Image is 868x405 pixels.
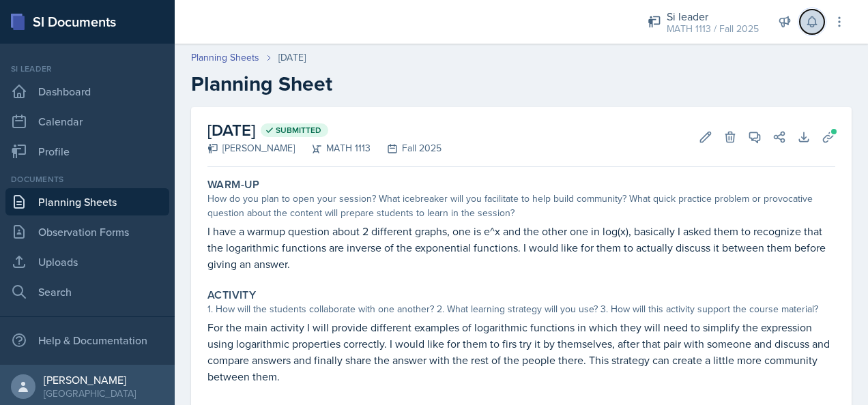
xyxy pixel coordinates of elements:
div: [DATE] [278,50,306,65]
p: I have a warmup question about 2 different graphs, one is e^x and the other one in log(x), basica... [207,223,835,272]
h2: [DATE] [207,118,442,142]
div: Fall 2025 [371,141,442,155]
div: 1. How will the students collaborate with one another? 2. What learning strategy will you use? 3.... [207,302,835,316]
div: MATH 1113 [295,141,371,155]
div: [PERSON_NAME] [207,141,295,155]
div: How do you plan to open your session? What icebreaker will you facilitate to help build community... [207,192,835,220]
div: MATH 1113 / Fall 2025 [667,22,759,36]
a: Dashboard [5,78,169,105]
p: For the main activity I will provide different examples of logarithmic functions in which they wi... [207,319,835,385]
a: Search [5,278,169,305]
label: Activity [207,288,256,302]
div: Documents [5,173,169,185]
div: Si leader [667,8,759,25]
h2: Planning Sheet [191,72,852,96]
a: Calendar [5,108,169,135]
span: Submitted [276,125,321,136]
div: [PERSON_NAME] [44,373,136,387]
a: Profile [5,138,169,165]
a: Planning Sheets [191,50,259,65]
a: Uploads [5,248,169,275]
label: Warm-Up [207,178,260,192]
div: Si leader [5,63,169,75]
a: Planning Sheets [5,188,169,215]
a: Observation Forms [5,218,169,245]
div: Help & Documentation [5,327,169,354]
div: [GEOGRAPHIC_DATA] [44,387,136,400]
